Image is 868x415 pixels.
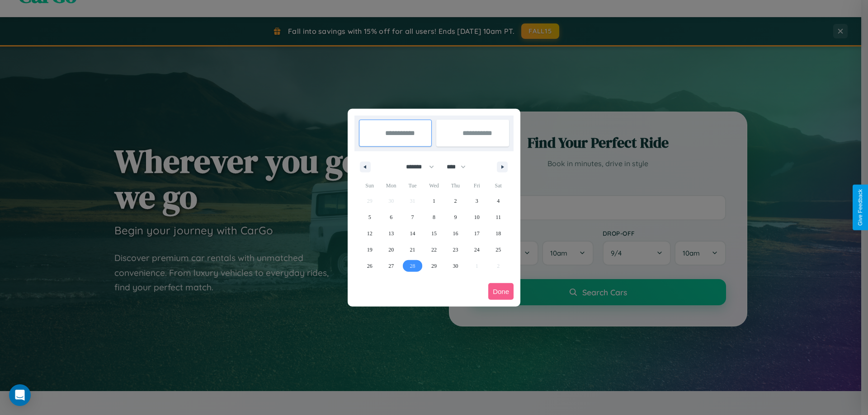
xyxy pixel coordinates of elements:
[495,242,501,258] span: 25
[445,193,466,209] button: 2
[445,178,466,193] span: Thu
[454,209,457,225] span: 9
[445,242,466,258] button: 23
[453,225,458,242] span: 16
[495,209,501,225] span: 11
[359,258,380,274] button: 26
[431,225,437,242] span: 15
[476,193,478,209] span: 3
[431,258,437,274] span: 29
[368,209,371,225] span: 5
[410,242,415,258] span: 21
[380,258,401,274] button: 27
[466,178,487,193] span: Fri
[488,225,509,242] button: 18
[402,242,423,258] button: 21
[402,225,423,242] button: 14
[474,225,480,242] span: 17
[390,209,392,225] span: 6
[497,193,500,209] span: 4
[410,225,415,242] span: 14
[423,258,444,274] button: 29
[402,209,423,225] button: 7
[359,209,380,225] button: 5
[402,258,423,274] button: 28
[488,283,514,300] button: Done
[466,193,487,209] button: 3
[488,178,509,193] span: Sat
[466,209,487,225] button: 10
[367,225,373,242] span: 12
[402,178,423,193] span: Tue
[380,225,401,242] button: 13
[380,242,401,258] button: 20
[388,258,394,274] span: 27
[466,225,487,242] button: 17
[423,209,444,225] button: 8
[359,178,380,193] span: Sun
[445,258,466,274] button: 30
[488,242,509,258] button: 25
[388,242,394,258] span: 20
[466,242,487,258] button: 24
[857,189,863,226] div: Give Feedback
[380,178,401,193] span: Mon
[488,193,509,209] button: 4
[9,384,31,406] div: Open Intercom Messenger
[367,258,373,274] span: 26
[495,225,501,242] span: 18
[380,209,401,225] button: 6
[423,242,444,258] button: 22
[433,209,435,225] span: 8
[431,242,437,258] span: 22
[423,225,444,242] button: 15
[433,193,435,209] span: 1
[359,242,380,258] button: 19
[488,209,509,225] button: 11
[367,242,373,258] span: 19
[445,225,466,242] button: 16
[410,258,415,274] span: 28
[423,178,444,193] span: Wed
[423,193,444,209] button: 1
[453,258,458,274] span: 30
[359,225,380,242] button: 12
[474,209,480,225] span: 10
[454,193,457,209] span: 2
[453,242,458,258] span: 23
[445,209,466,225] button: 9
[411,209,414,225] span: 7
[388,225,394,242] span: 13
[474,242,480,258] span: 24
